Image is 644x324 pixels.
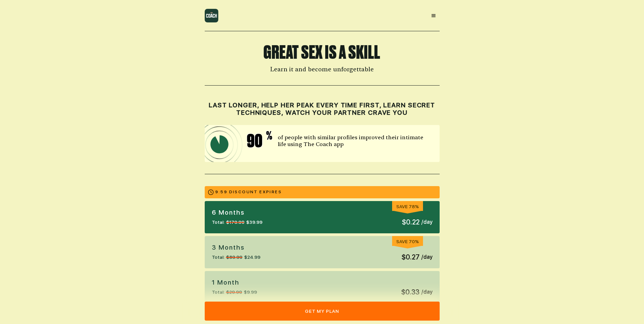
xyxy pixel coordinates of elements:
[402,252,420,262] span: $0.27
[205,125,297,162] img: icon
[396,204,419,209] span: Save 78%
[244,254,260,261] span: $24.99
[226,289,242,296] span: $29.99
[205,9,218,22] img: logo
[244,289,257,296] span: $9.99
[402,217,420,227] span: $0.22
[205,302,440,321] button: get my plan
[205,102,440,117] h2: Last longer, help her peak every time first, learn secret techniques, watch your partner crave you
[401,287,420,297] span: $0.33
[421,288,433,296] span: / day
[212,289,224,296] span: Total:
[266,130,272,150] span: %
[215,190,282,195] p: 9:59 DISCOUNT EXPIRES
[205,66,440,73] h2: Learn it and become unforgettable
[212,219,224,226] span: Total:
[212,243,260,252] p: 3 Months
[205,43,440,61] h1: Great Sex is a Skill
[396,239,419,244] span: Save 70%
[246,219,262,226] span: $39.99
[226,219,244,226] span: $179.99
[212,208,262,217] p: 6 months
[247,132,269,150] span: 90
[278,134,433,148] p: of people with similar profiles improved their intimate life using The Coach app
[226,254,242,261] span: $89.99
[212,278,257,287] p: 1 Month
[421,253,433,261] span: / day
[421,218,433,226] span: / day
[212,254,224,261] span: Total:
